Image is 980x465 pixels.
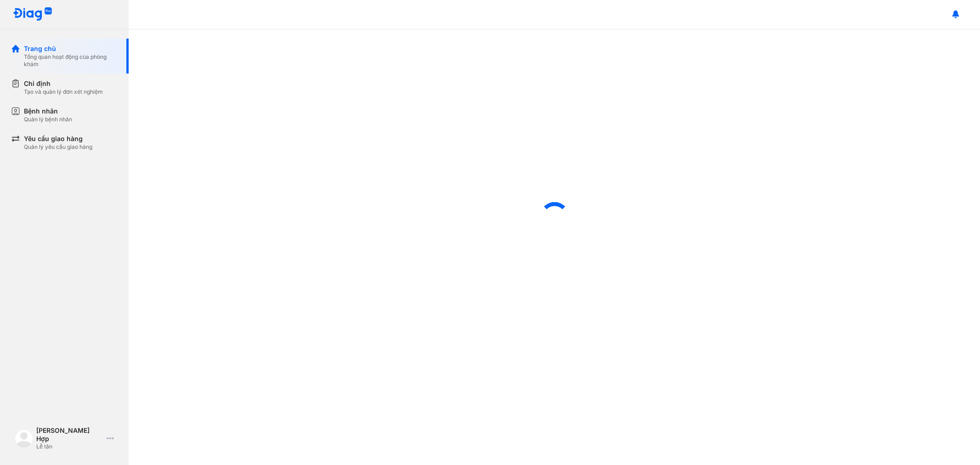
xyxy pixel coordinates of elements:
[24,143,92,151] div: Quản lý yêu cầu giao hàng
[36,443,103,450] div: Lễ tân
[24,134,92,143] div: Yêu cầu giao hàng
[24,44,118,53] div: Trang chủ
[15,429,33,448] img: logo
[13,7,52,22] img: logo
[24,79,103,88] div: Chỉ định
[24,53,118,68] div: Tổng quan hoạt động của phòng khám
[24,116,72,123] div: Quản lý bệnh nhân
[24,107,72,116] div: Bệnh nhân
[36,426,103,443] div: [PERSON_NAME] Hợp
[24,88,103,96] div: Tạo và quản lý đơn xét nghiệm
